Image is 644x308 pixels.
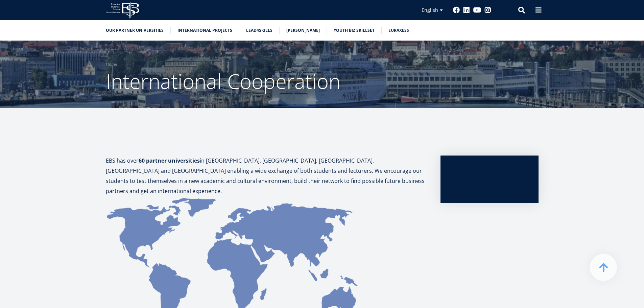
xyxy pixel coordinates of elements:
[334,27,375,34] a: Youth BIZ Skillset
[106,27,164,34] a: Our partner universities
[484,7,491,14] a: Instagram
[286,27,320,34] a: [PERSON_NAME]
[453,7,460,14] a: Facebook
[106,61,117,68] a: Home
[139,157,200,164] strong: 60 partner universities
[388,27,409,34] a: euraxess
[246,27,272,34] a: Lead4Skills
[473,7,481,14] a: Youtube
[106,67,340,95] span: International Cooperation
[463,7,470,14] a: Linkedin
[106,156,427,196] p: EBS has over in [GEOGRAPHIC_DATA], [GEOGRAPHIC_DATA], [GEOGRAPHIC_DATA], [GEOGRAPHIC_DATA] and [G...
[177,27,232,34] a: International Projects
